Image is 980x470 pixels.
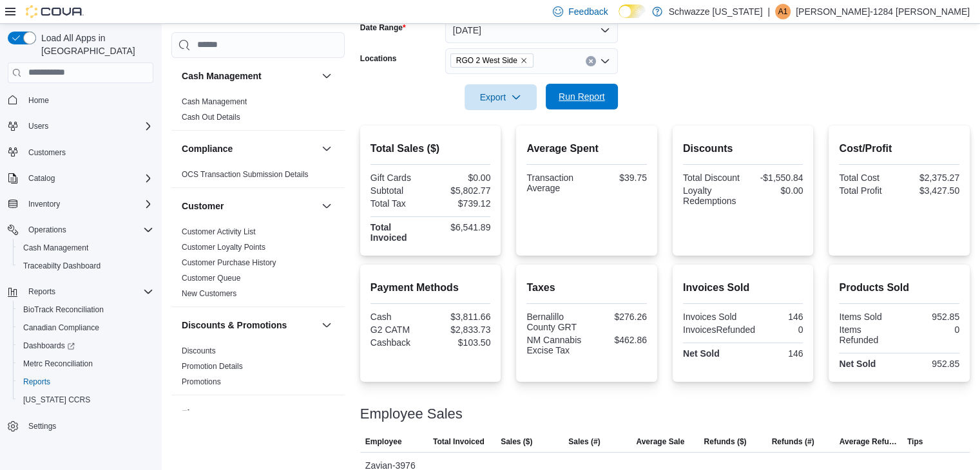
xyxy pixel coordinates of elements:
a: Metrc Reconciliation [18,356,98,371]
div: Total Tax [370,198,428,209]
div: Loyalty Redemptions [683,185,740,206]
button: Open list of options [600,56,610,66]
span: Operations [28,225,66,235]
div: Total Cost [839,173,896,183]
span: OCS Transaction Submission Details [182,169,309,180]
button: Metrc Reconciliation [13,355,159,373]
button: Discounts & Promotions [319,317,334,333]
span: Run Report [559,90,605,103]
div: Andrew-1284 Grimm [775,4,791,19]
span: Customer Activity List [182,227,256,237]
div: Gift Cards [370,173,428,183]
a: Reports [18,374,55,390]
span: Feedback [568,5,608,18]
span: Export [472,84,529,110]
div: $103.50 [433,337,490,348]
a: Settings [23,418,61,434]
h3: Customer [182,200,224,212]
a: Customers [23,145,71,160]
button: [DATE] [445,17,618,43]
span: A1 [778,4,788,19]
h2: Invoices Sold [683,280,803,296]
span: BioTrack Reconciliation [23,305,104,315]
div: Cash [370,312,428,322]
button: Operations [23,222,72,238]
span: Customer Queue [182,273,240,283]
img: Cova [26,5,84,18]
span: Users [23,118,153,134]
p: | [767,4,770,19]
strong: Net Sold [683,348,720,359]
div: Cashback [370,337,428,348]
button: Compliance [319,141,334,156]
div: Total Profit [839,185,896,196]
div: -$1,550.84 [745,173,803,183]
button: Clear input [586,56,596,66]
button: Compliance [182,142,316,155]
div: $39.75 [590,173,647,183]
span: Metrc Reconciliation [18,356,153,371]
strong: Net Sold [839,359,876,369]
a: OCS Transaction Submission Details [182,170,309,179]
span: Refunds ($) [704,437,746,447]
button: Inventory [23,196,65,212]
a: Customer Purchase History [182,258,276,267]
p: Schwazze [US_STATE] [669,4,763,19]
span: Reports [23,284,153,299]
h2: Products Sold [839,280,959,296]
span: Catalog [23,171,153,186]
span: BioTrack Reconciliation [18,302,153,317]
div: Compliance [171,167,345,187]
button: Reports [13,373,159,391]
div: $462.86 [590,335,647,345]
span: Inventory [28,199,60,209]
a: [US_STATE] CCRS [18,392,95,408]
div: Items Refunded [839,324,896,345]
button: Remove RGO 2 West Side from selection in this group [520,57,528,64]
div: Subtotal [370,185,428,196]
span: Washington CCRS [18,392,153,408]
a: Promotions [182,377,221,386]
a: Discounts [182,346,216,355]
h3: Finance [182,407,216,420]
span: Settings [23,418,153,434]
button: Customer [182,200,316,212]
a: Customer Loyalty Points [182,243,265,252]
span: Reports [23,377,50,387]
div: 0 [902,324,959,335]
div: $5,802.77 [433,185,490,196]
strong: Total Invoiced [370,222,407,243]
a: Cash Management [18,240,93,256]
span: Users [28,121,48,131]
span: Metrc Reconciliation [23,359,93,369]
div: 0 [760,324,803,335]
button: Users [23,118,53,134]
span: Average Refund [840,437,897,447]
div: Transaction Average [526,173,584,193]
div: Discounts & Promotions [171,343,345,395]
h2: Average Spent [526,141,647,156]
button: Traceabilty Dashboard [13,257,159,275]
label: Date Range [360,23,406,33]
h2: Total Sales ($) [370,141,491,156]
span: [US_STATE] CCRS [23,395,90,405]
span: Customers [23,144,153,160]
span: Promotions [182,377,221,387]
button: Catalog [23,171,60,186]
span: Home [28,95,49,106]
span: Customer Loyalty Points [182,242,265,252]
span: Total Invoiced [433,437,485,447]
button: BioTrack Reconciliation [13,301,159,319]
a: Canadian Compliance [18,320,104,335]
span: Settings [28,421,56,431]
button: Cash Management [319,68,334,84]
div: 952.85 [902,312,959,322]
span: RGO 2 West Side [456,54,517,67]
div: Cash Management [171,94,345,130]
input: Dark Mode [619,5,646,18]
h3: Compliance [182,142,233,155]
a: Customer Activity List [182,227,256,236]
h2: Taxes [526,280,647,296]
button: Cash Management [13,239,159,257]
div: Items Sold [839,312,896,322]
